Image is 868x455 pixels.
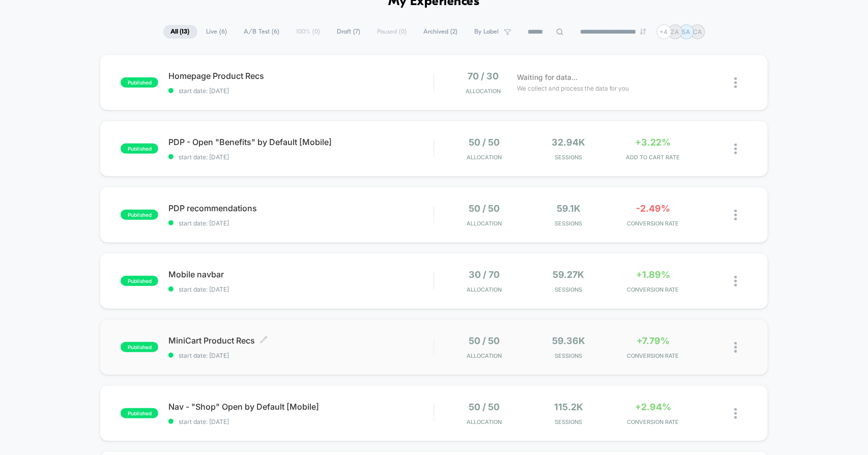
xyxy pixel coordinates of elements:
span: published [121,144,158,154]
span: -2.49% [636,203,670,214]
span: 50 / 50 [469,203,500,214]
span: +2.94% [635,402,671,412]
span: start date: [DATE] [168,153,433,161]
span: MiniCart Product Recs [168,335,433,346]
span: Homepage Product Recs [168,71,433,81]
span: 32.94k [552,137,586,148]
span: Allocation [466,88,501,95]
span: 70 / 30 [468,71,499,81]
span: 50 / 50 [469,402,500,412]
span: Sessions [529,418,609,425]
span: Sessions [529,220,609,227]
span: Allocation [467,418,502,425]
span: Nav - "Shop" Open by Default [Mobile] [168,402,433,412]
span: Allocation [467,220,502,227]
span: CONVERSION RATE [614,286,693,293]
span: start date: [DATE] [168,352,433,359]
span: CONVERSION RATE [614,418,693,425]
span: start date: [DATE] [168,418,433,425]
span: We collect and process the data for you [517,83,629,93]
span: 50 / 50 [469,137,500,148]
span: +1.89% [636,269,670,280]
span: 59.1k [557,203,581,214]
span: Sessions [529,286,609,293]
span: Waiting for data... [517,72,577,83]
p: ZA [671,28,679,36]
span: published [121,77,158,88]
span: Sessions [529,352,609,359]
span: Mobile navbar [168,269,433,279]
span: +7.79% [636,335,670,346]
span: published [121,210,158,220]
span: Archived ( 2 ) [416,25,466,39]
span: start date: [DATE] [168,219,433,227]
span: 30 / 70 [469,269,500,280]
span: published [121,276,158,286]
span: 115.2k [554,402,583,412]
span: CONVERSION RATE [614,352,693,359]
span: 59.27k [553,269,585,280]
span: published [121,342,158,352]
span: published [121,408,158,418]
span: Allocation [467,286,502,293]
span: PDP recommendations [168,203,433,213]
img: close [735,342,737,353]
span: start date: [DATE] [168,286,433,293]
img: close [735,77,737,88]
span: Allocation [467,154,502,161]
p: CA [693,28,702,36]
span: 50 / 50 [469,335,500,346]
span: Draft ( 7 ) [330,25,368,39]
p: SA [682,28,690,36]
div: + 4 [657,24,672,39]
span: A/B Test ( 6 ) [237,25,287,39]
span: 59.36k [552,335,585,346]
span: By Label [475,28,499,36]
span: Sessions [529,154,609,161]
img: close [735,144,737,154]
span: start date: [DATE] [168,87,433,95]
img: close [735,276,737,287]
span: CONVERSION RATE [614,220,693,227]
img: close [735,210,737,220]
span: PDP - Open "Benefits" by Default [Mobile] [168,137,433,147]
span: +3.22% [635,137,671,148]
span: ADD TO CART RATE [614,154,693,161]
span: All ( 13 ) [163,25,197,39]
img: close [735,408,737,419]
img: end [640,29,646,35]
span: Allocation [467,352,502,359]
span: Live ( 6 ) [199,25,235,39]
